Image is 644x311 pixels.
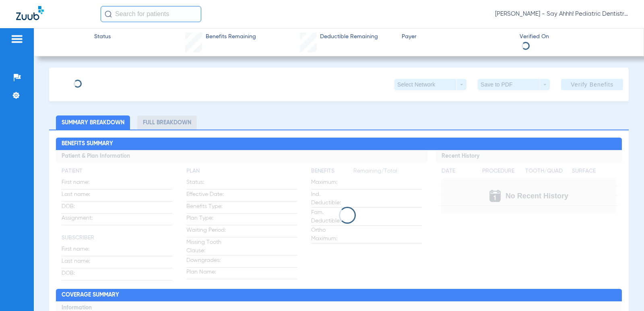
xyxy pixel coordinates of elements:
span: Deductible Remaining [320,33,378,41]
h2: Benefits Summary [56,138,621,150]
span: Benefits Remaining [206,33,256,41]
img: Search Icon [105,10,112,18]
img: Zuub Logo [16,6,44,20]
input: Search for patients [101,6,201,22]
span: [PERSON_NAME] - Say Ahhh! Pediatric Dentistry [495,10,628,18]
li: Summary Breakdown [56,115,130,130]
li: Full Breakdown [137,115,197,130]
h2: Coverage Summary [56,289,621,302]
span: Payer [402,33,513,41]
img: hamburger-icon [10,34,23,44]
span: Status [94,33,111,41]
span: Verified On [520,33,631,41]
